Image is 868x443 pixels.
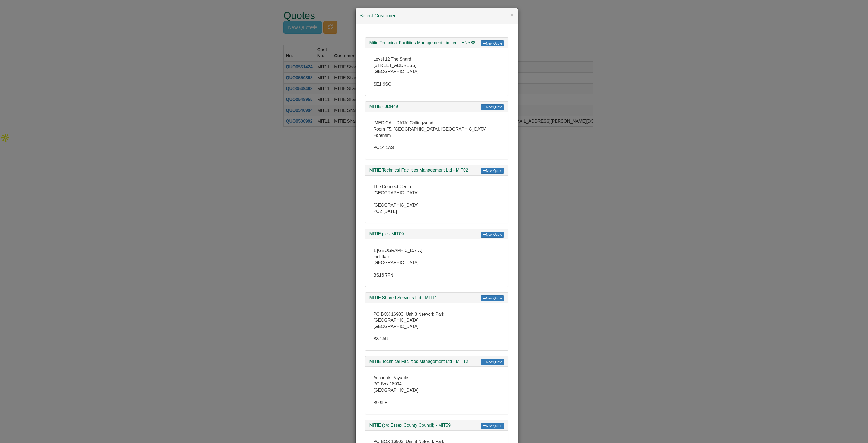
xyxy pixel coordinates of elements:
span: B8 1AU [374,337,388,341]
a: New Quote [481,359,504,365]
span: [STREET_ADDRESS] [374,63,416,68]
h3: MITIE Technical Facilities Management Ltd - MIT12 [369,359,504,364]
a: New Quote [481,168,504,174]
span: BS16 7FN [374,273,394,277]
span: [GEOGRAPHIC_DATA] [374,324,419,329]
h3: MITIE (c/o Essex County Council) - MIT59 [369,423,504,428]
a: New Quote [481,295,504,301]
span: [GEOGRAPHIC_DATA] [374,260,419,265]
span: PO BOX 16903, Unit 8 Network Park [374,312,444,317]
h3: Mitie Technical Facilities Management Limited - HNY38 [369,40,504,45]
span: [MEDICAL_DATA] Collingwood [374,121,433,125]
span: [GEOGRAPHIC_DATA] [374,318,419,322]
button: × [510,12,513,18]
span: [GEOGRAPHIC_DATA], [374,388,420,393]
span: Fareham [374,133,391,138]
span: PO14 1AS [374,145,394,150]
a: New Quote [481,423,504,429]
h4: Select Customer [360,12,514,20]
span: PO2 [DATE] [374,209,397,214]
a: New Quote [481,232,504,238]
h3: MITIE - JDN49 [369,104,504,109]
span: Room F5, [GEOGRAPHIC_DATA], [GEOGRAPHIC_DATA] [374,127,487,131]
span: The Connect Centre [374,184,413,189]
span: SE1 9SG [374,82,392,86]
span: Level 12 The Shard [374,57,411,61]
h3: MITIE Technical Facilities Management Ltd - MIT02 [369,168,504,173]
span: PO Box 16904 [374,382,402,386]
a: New Quote [481,40,504,46]
span: [GEOGRAPHIC_DATA] [374,69,419,74]
span: B9 9LB [374,400,388,405]
a: New Quote [481,104,504,110]
span: [GEOGRAPHIC_DATA] [374,203,419,207]
span: 1 [GEOGRAPHIC_DATA] [374,248,422,253]
span: Accounts Payable [374,375,408,380]
h3: MITIE plc - MIT09 [369,232,504,236]
h3: MITIE Shared Services Ltd - MIT11 [369,295,504,300]
span: [GEOGRAPHIC_DATA] [374,191,419,195]
span: Fieldfare [374,254,390,259]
